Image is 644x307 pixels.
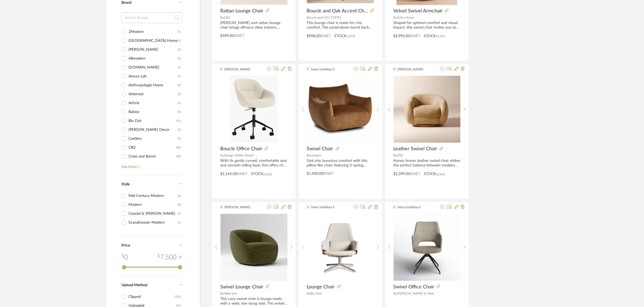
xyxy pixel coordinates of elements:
[128,209,178,218] div: Coastal & [PERSON_NAME]
[307,8,368,14] span: Boucle and Oak Accent Chair
[394,214,460,281] img: Swivel Office Chair
[121,182,130,186] span: Style
[307,76,374,143] img: Swivel Chair
[128,81,178,90] div: Anthropologie Home
[220,146,262,152] span: Boucle Office Chair
[178,200,181,209] div: (3)
[307,34,321,38] span: $998.00
[394,76,460,143] img: Leather Swivel Chair
[398,205,432,210] span: Selva Subikksa S
[307,172,324,176] span: $1,900.00
[128,108,178,116] div: Baboo
[307,146,333,152] span: Swivel Chair
[128,63,178,72] div: [DOMAIN_NAME]
[128,72,178,81] div: Amura Lab
[128,134,178,143] div: Castlery
[234,34,244,38] span: DNET
[220,292,224,295] span: By
[393,172,410,176] span: $2,399.00
[220,16,224,19] span: By
[128,54,178,63] div: Allmodern
[128,125,178,134] div: [PERSON_NAME] Decor
[393,21,460,30] div: Shaped for optimal comfort and visual impact, this swivel chair invites you to relax and sink int...
[224,154,254,157] span: Design Within Reach
[410,34,420,38] span: DNET
[393,8,443,14] span: Velvet Swivel Armchair
[225,67,259,72] span: [PERSON_NAME]
[174,292,181,301] div: (152)
[307,220,374,274] img: Lounge Chair
[397,16,414,19] span: Soho Home
[307,154,311,157] span: By
[220,34,234,38] span: $499.00
[178,108,181,116] div: (3)
[436,34,445,38] span: Lead
[128,292,174,301] div: Clipped
[128,218,178,227] div: Scandinavian Modern
[307,16,311,19] span: By
[157,253,182,262] div: 7,500 +
[121,1,131,5] span: Brand
[128,152,176,161] div: Crate and Barrel
[393,154,397,157] span: By
[128,45,178,54] div: [PERSON_NAME]
[176,152,181,161] div: (10)
[393,146,437,152] span: Leather Swivel Chair
[334,33,347,39] span: STOCK
[178,81,181,90] div: (6)
[307,21,374,30] div: This lounge chair is made for chic comfort. The pared-down barrel back design and boucle upholste...
[121,12,182,23] input: Search Brands
[307,284,335,290] span: Lounge Chair
[121,283,147,287] span: Upload Method
[128,36,178,45] div: [GEOGRAPHIC_DATA] Home
[224,292,237,295] span: West Elm
[178,209,181,218] div: (1)
[311,205,345,210] span: Selva Subikksa S
[307,292,311,295] span: By
[178,192,181,200] div: (6)
[311,154,322,157] span: Lumens
[178,28,181,36] div: (1)
[393,284,434,290] span: Swivel Office Chair
[178,218,181,227] div: (1)
[225,205,259,210] span: [PERSON_NAME]
[178,45,181,54] div: (2)
[178,36,181,45] div: (1)
[176,117,181,125] div: (11)
[393,16,397,19] span: By
[120,161,182,169] a: See More +
[220,284,263,290] span: Swivel Lounge Chair
[178,125,181,134] div: (2)
[178,54,181,63] div: (3)
[237,172,247,176] span: DNET
[221,214,287,281] img: Swivel Lounge Chair
[128,192,178,200] div: Mid-Century Modern
[311,292,322,295] span: Blu Dot
[393,292,397,295] span: By
[311,67,345,72] span: Selva Subikksa S
[128,90,178,98] div: Artemest
[393,159,460,168] div: Honey brown leather swivel chair strikes the perfect balance between modern style and cloud-like ...
[220,172,237,176] span: $1,165.00
[220,297,287,306] div: This cozy swivel chair is lounge-ready with a wide, low-slung seat. The swivel mechanism spins a ...
[393,34,410,38] span: $2,995.00
[307,159,374,168] div: Sink into luxurious comfort with this pillow-like chair, featuring S-spring suspension for enhanc...
[224,16,230,19] span: CB2
[397,292,435,295] span: [PERSON_NAME] & Main
[424,33,436,39] span: STOCK
[128,200,178,209] div: Modern
[128,99,178,107] div: Article
[178,90,181,98] div: (1)
[263,172,272,176] span: Lead
[321,34,331,38] span: DNET
[324,172,334,176] span: DNET
[398,67,432,72] span: [PERSON_NAME]
[176,143,181,152] div: (20)
[128,28,178,36] div: 2Modern
[178,99,181,107] div: (1)
[128,117,176,125] div: Blu Dot
[220,21,287,30] div: [PERSON_NAME] and rattan lounge chair brings alfresco vibes indoors. Warm [PERSON_NAME] frames a ...
[178,63,181,72] div: (1)
[128,143,176,152] div: CB2
[436,172,445,176] span: Lead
